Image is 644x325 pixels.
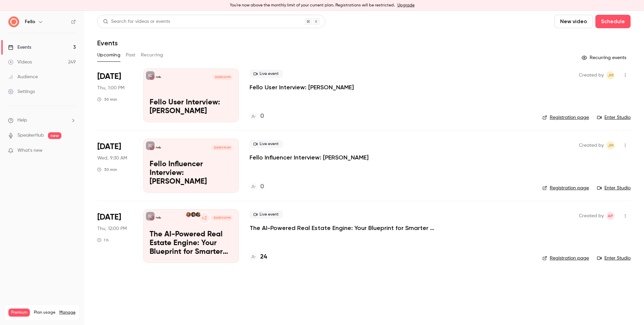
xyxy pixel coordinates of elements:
[579,212,604,220] span: Created by
[260,182,264,191] h4: 0
[68,148,76,154] iframe: Noticeable Trigger
[595,15,631,28] button: Schedule
[8,117,76,124] li: help-dropdown-opener
[141,50,163,60] button: Recurring
[250,70,283,78] span: Live event
[606,212,614,220] span: Aayush Panjikar
[156,146,161,149] p: Fello
[196,212,201,217] img: Adam Akerblom
[150,230,232,256] p: The AI-Powered Real Estate Engine: Your Blueprint for Smarter Conversions
[156,76,161,79] p: Fello
[97,212,121,223] span: [DATE]
[103,18,170,25] div: Search for videos or events
[608,141,613,149] span: JM
[260,252,267,262] h4: 24
[8,88,35,95] div: Settings
[126,50,136,60] button: Past
[260,112,264,121] h4: 0
[8,59,32,65] div: Videos
[150,98,232,116] p: Fello User Interview: [PERSON_NAME]
[97,50,120,60] button: Upcoming
[17,132,44,139] a: SpeakerHub
[59,310,75,315] a: Manage
[542,185,589,191] a: Registration page
[198,212,210,224] div: +2
[97,209,132,263] div: Sep 18 Thu, 12:00 PM (America/New York)
[48,132,61,139] span: new
[97,225,127,232] span: Thu, 12:00 PM
[97,85,124,91] span: Thu, 1:00 PM
[156,216,161,220] p: Fello
[97,237,109,243] div: 1 h
[97,141,121,152] span: [DATE]
[8,44,31,51] div: Events
[97,39,118,47] h1: Events
[250,252,267,262] a: 24
[212,145,232,150] span: [DATE] 9:30 AM
[143,209,239,263] a: The AI-Powered Real Estate Engine: Your Blueprint for Smarter ConversionsFello+2Adam AkerblomTiff...
[97,71,121,82] span: [DATE]
[250,182,264,191] a: 0
[212,216,232,220] span: [DATE] 12:00 PM
[606,71,614,79] span: Jamie Muenchen
[250,153,369,161] a: Fello Influencer Interview: [PERSON_NAME]
[554,15,593,28] button: New video
[8,74,38,80] div: Audience
[186,212,191,217] img: Kerry Kleckner
[8,309,30,317] span: Premium
[397,3,415,8] a: Upgrade
[8,16,19,27] img: Fello
[250,83,354,91] a: Fello User Interview: [PERSON_NAME]
[17,117,27,124] span: Help
[579,52,631,63] button: Recurring events
[608,71,613,79] span: JM
[97,155,127,161] span: Wed, 9:30 AM
[97,139,132,192] div: Sep 17 Wed, 9:30 AM (America/New York)
[579,71,604,79] span: Created by
[542,114,589,121] a: Registration page
[542,255,589,262] a: Registration page
[34,310,55,315] span: Plan usage
[97,68,132,122] div: Sep 11 Thu, 1:00 PM (America/New York)
[191,212,196,217] img: Tiffany Bryant Gelzinis
[597,185,631,191] a: Enter Studio
[17,147,43,154] span: What's new
[97,97,117,102] div: 30 min
[213,75,232,80] span: [DATE] 1:00 PM
[97,167,117,172] div: 30 min
[250,211,283,219] span: Live event
[150,160,232,186] p: Fello Influencer Interview: [PERSON_NAME]
[143,139,239,192] a: Fello Influencer Interview: Austin Hellickson Fello[DATE] 9:30 AMFello Influencer Interview: [PER...
[606,141,614,149] span: Jamie Muenchen
[608,212,613,220] span: AP
[250,112,264,121] a: 0
[250,224,451,232] a: The AI-Powered Real Estate Engine: Your Blueprint for Smarter Conversions
[579,141,604,149] span: Created by
[250,140,283,148] span: Live event
[597,255,631,262] a: Enter Studio
[143,68,239,122] a: Fello User Interview: Jay MacklinFello[DATE] 1:00 PMFello User Interview: [PERSON_NAME]
[25,18,35,25] h6: Fello
[597,114,631,121] a: Enter Studio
